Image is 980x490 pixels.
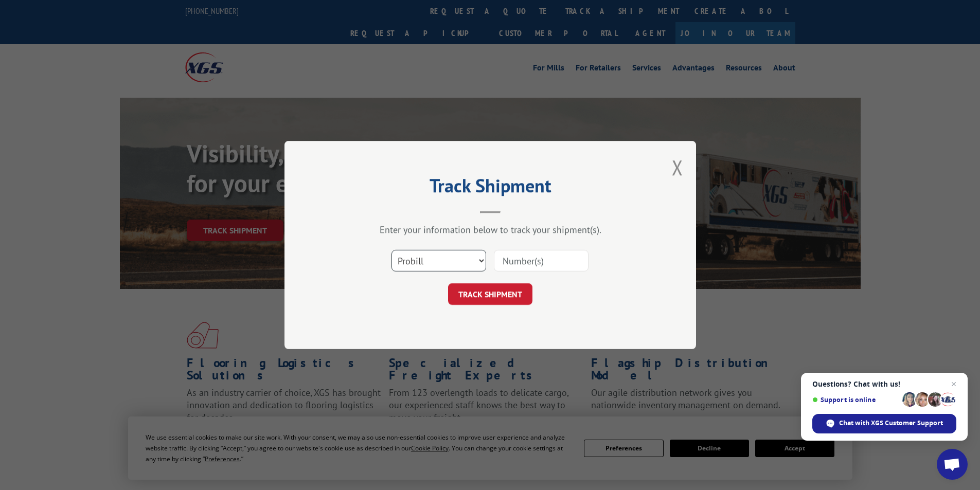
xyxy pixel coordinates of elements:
[812,396,899,404] span: Support is online
[336,178,645,198] h2: Track Shipment
[948,378,960,390] span: Close chat
[336,224,645,235] div: Enter your information below to track your shipment(s).
[494,250,589,271] input: Number(s)
[812,380,956,388] span: Questions? Chat with us!
[448,283,532,305] button: TRACK SHIPMENT
[937,449,968,480] div: Open chat
[812,414,956,433] div: Chat with XGS Customer Support
[672,154,683,181] button: Close modal
[839,419,943,428] span: Chat with XGS Customer Support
